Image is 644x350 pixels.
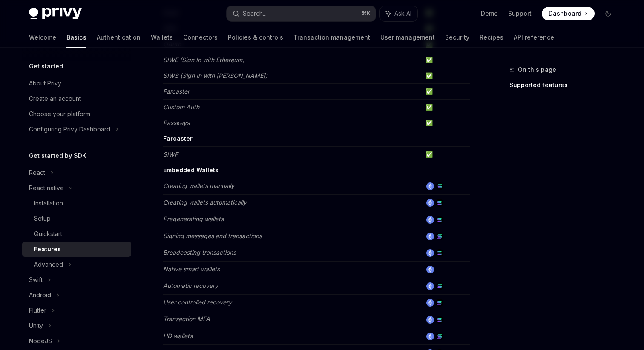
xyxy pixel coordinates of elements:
[163,315,210,322] em: Transaction MFA
[436,216,443,224] img: solana.png
[29,305,46,316] div: Flutter
[436,316,443,324] img: solana.png
[426,333,434,340] img: ethereum.png
[22,91,131,106] a: Create an account
[445,27,469,48] a: Security
[29,109,90,119] div: Choose your platform
[426,216,434,224] img: ethereum.png
[422,68,470,84] td: ✅
[29,321,43,331] div: Unity
[163,332,193,339] em: HD wallets
[29,151,86,161] h5: Get started by SDK
[29,78,61,88] div: About Privy
[436,182,443,190] img: solana.png
[426,266,434,273] img: ethereum.png
[183,27,218,48] a: Connectors
[29,8,82,20] img: dark logo
[508,9,532,18] a: Support
[34,259,63,270] div: Advanced
[426,299,434,307] img: ethereum.png
[422,84,470,100] td: ✅
[163,265,220,273] em: Native smart wallets
[436,282,443,290] img: solana.png
[29,183,64,193] div: React native
[29,94,81,104] div: Create an account
[29,61,63,71] h5: Get started
[151,27,173,48] a: Wallets
[163,199,247,206] em: Creating wallets automatically
[426,233,434,240] img: ethereum.png
[509,78,622,92] a: Supported features
[29,27,56,48] a: Welcome
[29,168,45,178] div: React
[243,9,267,19] div: Search...
[380,27,435,48] a: User management
[426,316,434,324] img: ethereum.png
[394,9,411,18] span: Ask AI
[426,282,434,290] img: ethereum.png
[163,72,267,79] em: SIWS (Sign In with [PERSON_NAME])
[518,65,556,75] span: On this page
[29,336,52,346] div: NodeJS
[163,182,234,189] em: Creating wallets manually
[481,9,498,18] a: Demo
[380,6,417,21] button: Ask AI
[227,6,376,21] button: Search...⌘K
[22,211,131,226] a: Setup
[66,27,86,48] a: Basics
[163,232,262,239] em: Signing messages and transactions
[163,249,236,256] em: Broadcasting transactions
[163,88,190,95] em: Farcaster
[163,166,218,174] strong: Embedded Wallets
[163,299,232,306] em: User controlled recovery
[426,182,434,190] img: ethereum.png
[97,27,141,48] a: Authentication
[426,249,434,257] img: ethereum.png
[514,27,554,48] a: API reference
[436,299,443,307] img: solana.png
[228,27,283,48] a: Policies & controls
[163,151,178,158] em: SIWF
[436,233,443,240] img: solana.png
[22,242,131,257] a: Features
[601,7,615,20] button: Toggle dark mode
[29,124,110,134] div: Configuring Privy Dashboard
[422,52,470,68] td: ✅
[426,199,434,207] img: ethereum.png
[29,275,43,285] div: Swift
[480,27,503,48] a: Recipes
[436,199,443,207] img: solana.png
[549,9,581,18] span: Dashboard
[22,76,131,91] a: About Privy
[362,10,371,17] span: ⌘ K
[542,7,595,20] a: Dashboard
[163,282,218,289] em: Automatic recovery
[163,103,199,111] em: Custom Auth
[22,196,131,211] a: Installation
[34,198,63,208] div: Installation
[22,226,131,242] a: Quickstart
[422,115,470,131] td: ✅
[34,244,61,254] div: Features
[34,213,51,224] div: Setup
[422,147,470,162] td: ✅
[22,106,131,122] a: Choose your platform
[34,229,62,239] div: Quickstart
[163,119,190,126] em: Passkeys
[436,249,443,257] img: solana.png
[293,27,370,48] a: Transaction management
[29,290,51,300] div: Android
[163,135,193,142] strong: Farcaster
[163,215,224,222] em: Pregenerating wallets
[422,100,470,115] td: ✅
[436,333,443,340] img: solana.png
[163,56,244,63] em: SIWE (Sign In with Ethereum)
